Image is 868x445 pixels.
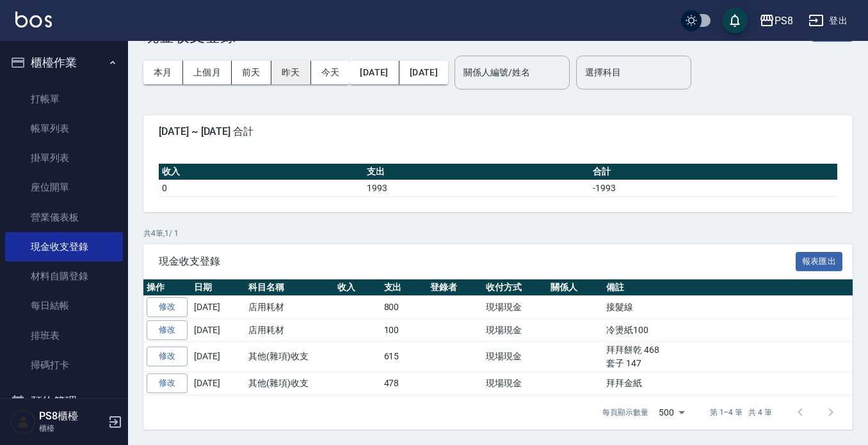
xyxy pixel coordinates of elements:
[147,297,188,317] a: 修改
[183,61,232,84] button: 上個月
[5,143,123,173] a: 掛單列表
[5,173,123,202] a: 座位開單
[191,341,245,371] td: [DATE]
[5,385,123,418] button: 預約管理
[147,320,188,340] a: 修改
[159,125,837,138] span: [DATE] ~ [DATE] 合計
[159,180,364,196] td: 0
[483,319,547,342] td: 現場現金
[5,232,123,262] a: 現金收支登錄
[191,319,245,342] td: [DATE]
[191,279,245,296] th: 日期
[483,341,547,371] td: 現場現金
[245,296,334,319] td: 店用耗材
[5,46,123,79] button: 櫃檯作業
[5,321,123,350] a: 排班表
[245,319,334,342] td: 店用耗材
[5,114,123,143] a: 帳單列表
[143,61,183,84] button: 本月
[381,319,428,342] td: 100
[590,164,837,180] th: 合計
[5,262,123,291] a: 材料自購登錄
[483,296,547,319] td: 現場現金
[159,164,364,180] th: 收入
[427,279,483,296] th: 登錄者
[710,407,772,418] p: 第 1–4 筆 共 4 筆
[547,279,603,296] th: 關係人
[15,12,52,27] img: Logo
[39,423,104,434] p: 櫃檯
[245,341,334,371] td: 其他(雜項)收支
[147,347,188,366] a: 修改
[39,410,104,423] h5: PS8櫃檯
[5,350,123,380] a: 掃碼打卡
[147,373,188,393] a: 修改
[590,180,837,196] td: -1993
[5,291,123,320] a: 每日結帳
[483,279,547,296] th: 收付方式
[803,9,853,33] button: 登出
[245,371,334,394] td: 其他(雜項)收支
[143,279,191,296] th: 操作
[364,180,590,196] td: 1993
[399,61,448,84] button: [DATE]
[10,409,36,435] img: Person
[334,279,381,296] th: 收入
[775,13,793,29] div: PS8
[191,296,245,319] td: [DATE]
[311,61,350,84] button: 今天
[5,203,123,232] a: 營業儀表板
[796,252,843,272] button: 報表匯出
[381,371,428,394] td: 478
[232,61,271,84] button: 前天
[796,254,843,267] a: 報表匯出
[143,228,853,239] p: 共 4 筆, 1 / 1
[381,341,428,371] td: 615
[483,371,547,394] td: 現場現金
[602,407,648,418] p: 每頁顯示數量
[381,296,428,319] td: 800
[754,8,798,34] button: PS8
[191,371,245,394] td: [DATE]
[654,395,689,430] div: 500
[245,279,334,296] th: 科目名稱
[381,279,428,296] th: 支出
[271,61,311,84] button: 昨天
[722,8,748,33] button: save
[5,84,123,114] a: 打帳單
[364,164,590,180] th: 支出
[350,61,399,84] button: [DATE]
[159,255,796,268] span: 現金收支登錄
